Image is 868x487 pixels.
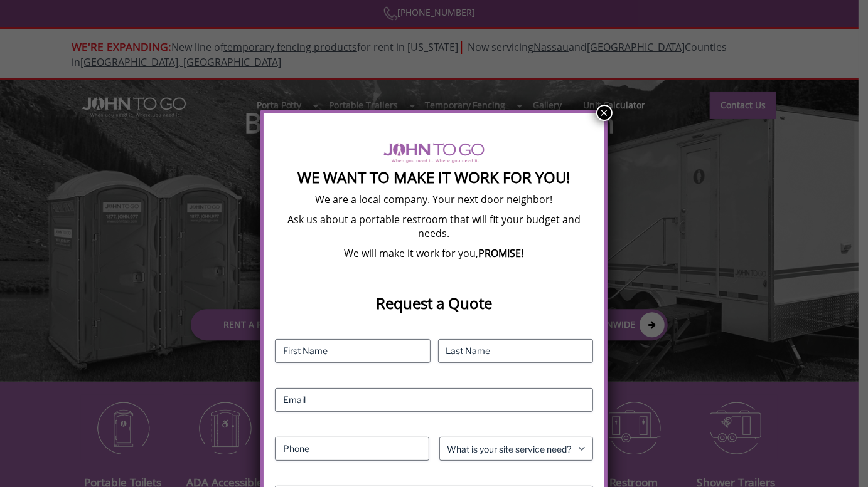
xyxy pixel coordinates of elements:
p: We are a local company. Your next door neighbor! [275,192,593,206]
input: First Name [275,339,431,363]
b: PROMISE! [479,246,524,260]
input: Email [275,388,593,412]
p: Ask us about a portable restroom that will fit your budget and needs. [275,212,593,240]
input: Phone [275,437,429,461]
strong: We Want To Make It Work For You! [298,167,571,187]
img: logo of viptogo [383,143,485,163]
p: We will make it work for you, [275,246,593,260]
button: Close [596,105,613,121]
input: Last Name [438,339,594,363]
strong: Request a Quote [376,293,492,313]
